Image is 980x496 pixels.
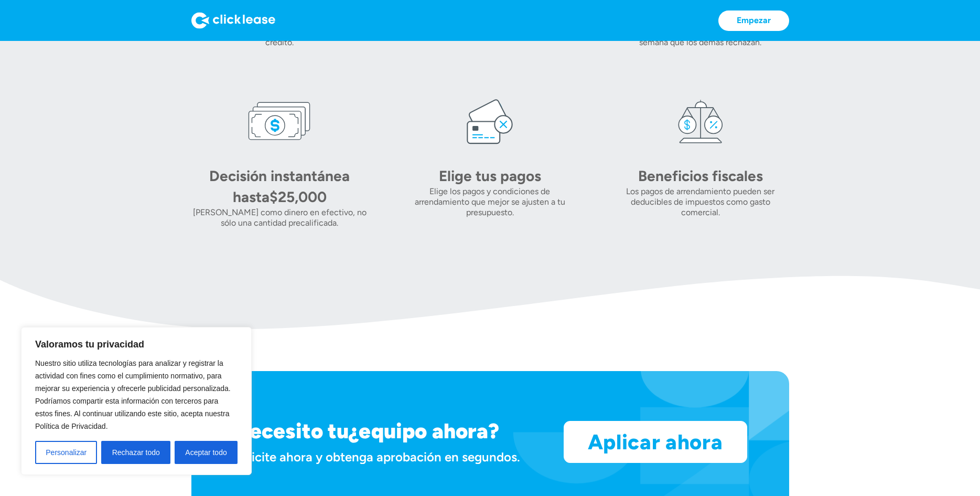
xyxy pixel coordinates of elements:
button: Rechazar todo [101,441,170,464]
div: Valoramos tu privacidad [21,327,252,475]
font: Aceptar todo [185,448,227,457]
button: Personalizar [35,441,97,464]
font: Nuestro sitio utiliza tecnologías para analizar y registrar la actividad con fines como el cumpli... [35,359,231,430]
font: Rechazar todo [112,448,160,457]
font: Los pagos de arrendamiento pueden ser deducibles de impuestos como gasto comercial. [626,186,774,217]
img: icono de impuestos [669,90,732,153]
font: Necesito tu [233,418,349,444]
font: Solicite ahora y obtenga aprobación en segundos. [233,449,520,465]
font: Personalizar [46,448,87,457]
font: Elige tus pagos [439,167,541,185]
font: Aplicar ahora [588,429,723,455]
img: icono de dinero [248,90,311,153]
img: icono de tarjeta [458,90,521,153]
font: $25,000 [270,188,327,206]
font: Elige los pagos y condiciones de arrendamiento que mejor se ajusten a tu presupuesto. [415,186,565,217]
font: Decisión instantánea hasta [209,167,350,206]
font: Beneficios fiscales [638,167,763,185]
font: [PERSON_NAME] como dinero en efectivo, no sólo una cantidad precalificada. [193,207,367,228]
font: Empezar [737,15,771,25]
button: Aceptar todo [175,441,238,464]
font: ¿equipo ahora? [349,418,499,444]
img: Logo [191,12,275,29]
font: Valoramos tu privacidad [35,339,144,350]
a: Aplicar ahora [564,421,747,462]
a: Empezar [718,10,789,31]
